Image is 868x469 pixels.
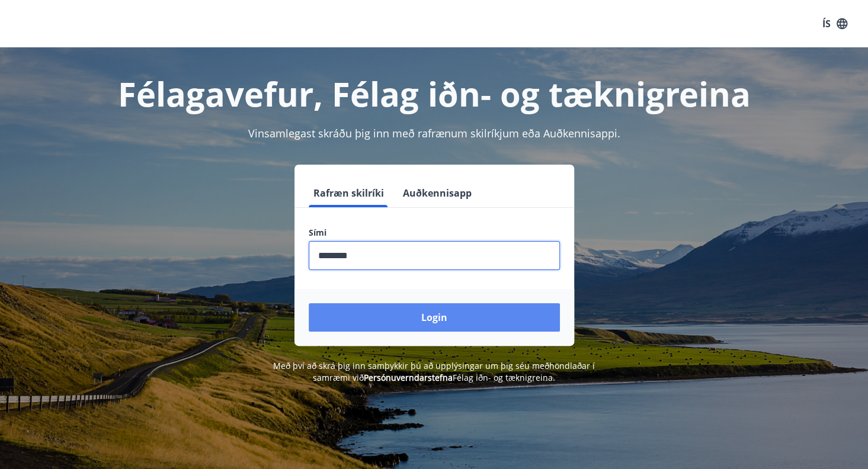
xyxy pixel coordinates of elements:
[22,71,847,116] h1: Félagavefur, Félag iðn- og tæknigreina
[309,303,560,332] button: Login
[309,227,560,239] label: Sími
[364,372,453,383] a: Persónuverndarstefna
[273,360,595,383] span: Með því að skrá þig inn samþykkir þú að upplýsingar um þig séu meðhöndlaðar í samræmi við Félag i...
[816,13,854,34] button: ÍS
[398,179,476,207] button: Auðkennisapp
[309,179,389,207] button: Rafræn skilríki
[248,126,620,140] span: Vinsamlegast skráðu þig inn með rafrænum skilríkjum eða Auðkennisappi.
